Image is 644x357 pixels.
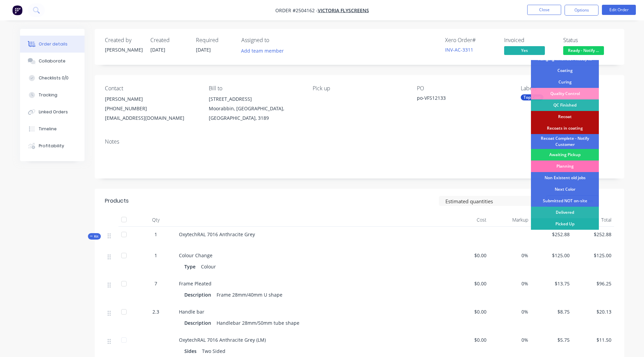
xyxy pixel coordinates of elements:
[237,46,287,55] button: Add team member
[39,126,57,132] div: Timeline
[20,87,85,104] button: Tracking
[39,75,69,81] div: Checklists 0/0
[575,308,611,315] span: $20.13
[105,94,198,123] div: [PERSON_NAME][PHONE_NUMBER][EMAIL_ADDRESS][DOMAIN_NAME]
[563,37,614,43] div: Status
[563,46,604,56] button: Ready - Notify ...
[445,46,473,53] a: INV-AC-3311
[575,280,611,287] span: $96.25
[209,94,302,123] div: [STREET_ADDRESS]Moorabbin, [GEOGRAPHIC_DATA], [GEOGRAPHIC_DATA], 3189
[531,149,599,161] div: Awaiting Pickup
[90,234,99,239] span: Kit
[534,280,570,287] span: $13.75
[313,85,406,92] div: Pick up
[20,36,85,53] button: Order details
[105,46,142,53] div: [PERSON_NAME]
[184,318,214,328] div: Description
[105,113,198,123] div: [EMAIL_ADDRESS][DOMAIN_NAME]
[575,336,611,343] span: $11.50
[504,37,555,43] div: Invoiced
[531,218,599,230] div: Picked Up
[565,5,599,16] button: Options
[445,37,496,43] div: Xero Order #
[492,252,528,259] span: 0%
[154,280,157,287] span: 7
[492,336,528,343] span: 0%
[88,233,101,240] button: Kit
[492,308,528,315] span: 0%
[154,231,157,238] span: 1
[450,252,487,259] span: $0.00
[105,104,198,113] div: [PHONE_NUMBER]
[531,134,599,149] div: Recoat Complete - Notify Customer
[318,7,369,14] a: Victoria Flyscreens
[531,111,599,123] div: Recoat
[135,213,176,227] div: Qty
[179,252,213,259] span: Colour Change
[209,94,302,104] div: [STREET_ADDRESS]
[534,252,570,259] span: $125.00
[534,231,570,238] span: $252.88
[448,213,490,227] div: Cost
[531,76,599,88] div: Curing
[179,231,255,238] span: OxytechRAL 7016 Anthracite Grey
[20,120,85,137] button: Timeline
[105,138,614,145] div: Notes
[150,37,188,43] div: Created
[39,41,68,47] div: Order details
[521,85,614,92] div: Labels
[575,252,611,259] span: $125.00
[531,99,599,111] div: QC Finished
[531,65,599,76] div: Coating
[105,37,142,43] div: Created by
[563,46,604,55] span: Ready - Notify ...
[602,5,636,15] button: Edit Order
[39,92,57,98] div: Tracking
[20,104,85,120] button: Linked Orders
[12,5,22,15] img: Factory
[531,172,599,184] div: Non Existent old jobs
[20,137,85,154] button: Profitability
[20,53,85,70] button: Collaborate
[531,207,599,218] div: Delivered
[179,337,266,343] span: OxytechRAL 7016 Anthracite Grey (LM)
[531,184,599,195] div: Next Color
[527,5,561,15] button: Close
[241,46,288,55] button: Add team member
[531,195,599,207] div: Submitted NOT on-site
[20,70,85,87] button: Checklists 0/0
[534,308,570,315] span: $8.75
[105,85,198,92] div: Contact
[152,308,159,315] span: 2.3
[199,346,228,356] div: Two Sided
[209,85,302,92] div: Bill to
[196,46,211,53] span: [DATE]
[179,308,204,315] span: Handle bar
[531,88,599,99] div: Quality Control
[531,161,599,172] div: Planning
[275,7,318,14] span: Order #2504162 -
[417,94,502,104] div: po-VFS12133
[196,37,233,43] div: Required
[179,280,211,287] span: Frame Pleated
[504,46,545,55] span: Yes
[39,143,64,149] div: Profitability
[154,252,157,259] span: 1
[534,336,570,343] span: $5.75
[450,336,487,343] span: $0.00
[492,280,528,287] span: 0%
[209,104,302,123] div: Moorabbin, [GEOGRAPHIC_DATA], [GEOGRAPHIC_DATA], 3189
[521,94,544,100] div: Top Coat
[105,94,198,104] div: [PERSON_NAME]
[489,213,531,227] div: Markup
[450,280,487,287] span: $0.00
[575,231,611,238] span: $252.88
[450,308,487,315] span: $0.00
[214,318,302,328] div: Handlebar 28mm/50mm tube shape
[184,346,199,356] div: Sides
[417,85,510,92] div: PO
[198,262,219,271] div: Colour
[531,123,599,134] div: Recoats in coating
[39,109,68,115] div: Linked Orders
